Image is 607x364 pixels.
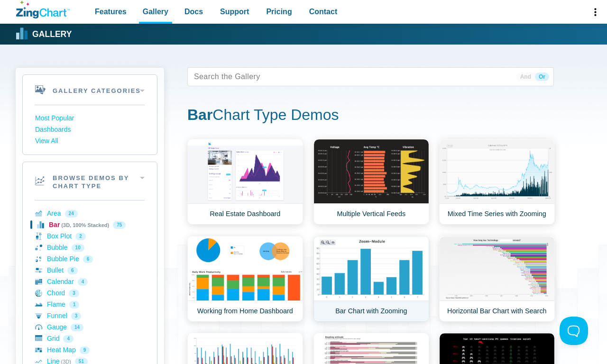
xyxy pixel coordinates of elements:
a: Dashboards [35,124,145,136]
h2: Browse Demos By Chart Type [23,162,157,200]
a: Mixed Time Series with Zooming [439,139,555,225]
span: Features [95,5,127,18]
a: Gallery [16,27,72,41]
a: Multiple Vertical Feeds [313,139,429,225]
iframe: Toggle Customer Support [560,317,588,345]
a: Horizontal Bar Chart with Search [439,236,555,322]
span: And [516,73,535,81]
a: ZingChart Logo. Click to return to the homepage [16,1,70,18]
a: View All [35,136,145,147]
a: Bar Chart with Zooming [313,236,429,322]
a: Most Popular [35,113,145,124]
span: Gallery [143,5,168,18]
a: Real Estate Dashboard [187,139,303,225]
span: Contact [309,5,338,18]
strong: Bar [187,106,212,123]
span: Pricing [266,5,292,18]
a: Working from Home Dashboard [187,236,303,322]
h1: Chart Type Demos [187,105,554,127]
span: Support [220,5,249,18]
h2: Gallery Categories [23,75,157,105]
span: Docs [184,5,203,18]
span: Or [535,73,549,81]
strong: Gallery [32,30,72,39]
